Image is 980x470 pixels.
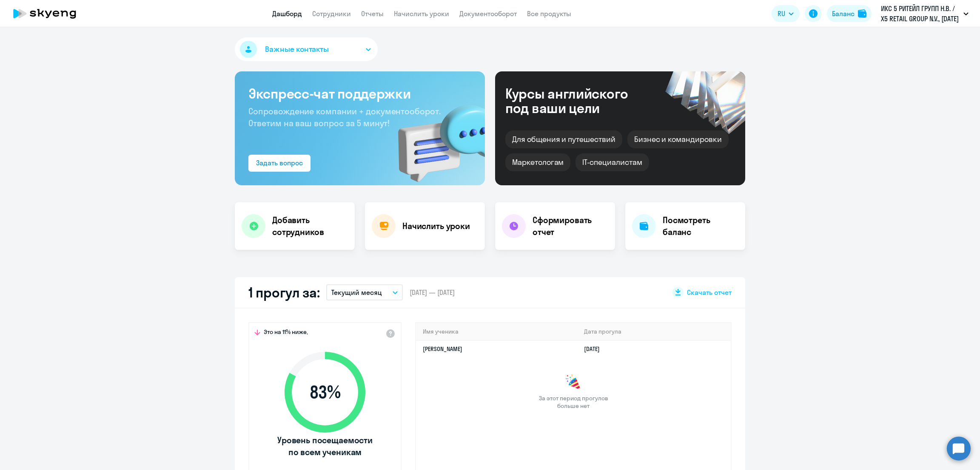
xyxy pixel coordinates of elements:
a: [PERSON_NAME] [423,345,462,353]
button: Балансbalance [827,5,872,22]
button: Текущий месяц [326,284,403,300]
h4: Сформировать отчет [533,214,608,238]
th: Имя ученика [416,323,577,340]
h4: Посмотреть баланс [663,214,738,238]
a: [DATE] [584,345,607,353]
span: [DATE] — [DATE] [410,288,455,297]
p: Текущий месяц [331,287,382,297]
a: Отчеты [361,9,384,18]
span: За этот период прогулов больше нет [538,394,609,410]
div: Бизнес и командировки [627,130,729,148]
div: Для общения и путешествий [505,130,622,148]
img: balance [858,9,866,18]
span: Скачать отчет [687,288,732,297]
div: Задать вопрос [256,158,303,168]
h4: Начислить уроки [402,220,470,232]
div: Курсы английского под ваши цели [505,86,651,115]
a: Документооборот [459,9,517,18]
span: Сопровождение компании + документооборот. Ответим на ваш вопрос за 5 минут! [248,106,441,128]
img: bg-img [386,90,485,185]
a: Сотрудники [312,9,351,18]
img: congrats [565,374,582,391]
p: ИКС 5 РИТЕЙЛ ГРУПП Н.В. / X5 RETAIL GROUP N.V., [DATE] ПОСТОПЛАТА 178363 [881,3,960,24]
a: Все продукты [527,9,571,18]
button: ИКС 5 РИТЕЙЛ ГРУПП Н.В. / X5 RETAIL GROUP N.V., [DATE] ПОСТОПЛАТА 178363 [877,3,973,24]
h3: Экспресс-чат поддержки [248,85,471,102]
span: Важные контакты [265,44,329,55]
a: Начислить уроки [394,9,449,18]
button: Задать вопрос [248,155,311,172]
a: Дашборд [272,9,302,18]
div: Баланс [832,8,855,19]
button: Важные контакты [235,37,378,61]
span: RU [778,8,785,19]
span: 83 % [276,382,374,402]
span: Это на 11% ниже, [264,328,308,338]
h2: 1 прогул за: [248,284,319,301]
div: Маркетологам [505,153,570,171]
button: RU [772,5,800,22]
h4: Добавить сотрудников [272,214,348,238]
span: Уровень посещаемости по всем ученикам [276,434,374,458]
div: IT-специалистам [575,153,649,171]
th: Дата прогула [577,323,731,340]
